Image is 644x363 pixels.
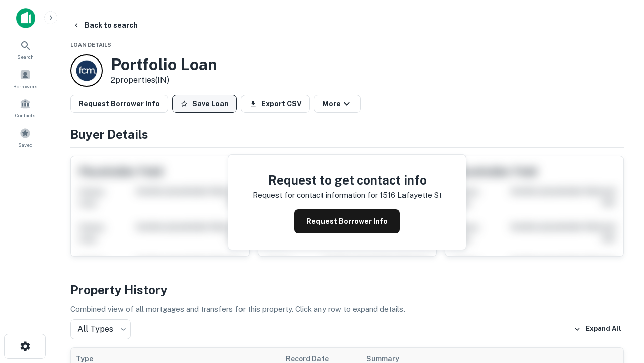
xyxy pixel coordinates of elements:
a: Saved [3,124,47,151]
h4: Property History [70,281,624,299]
a: Search [3,36,47,63]
a: Contacts [3,94,47,122]
img: capitalize-icon.png [16,8,35,28]
button: Back to search [68,16,142,34]
button: Request Borrower Info [294,209,400,233]
button: Request Borrower Info [70,95,168,113]
iframe: Chat Widget [594,250,644,298]
span: Borrowers [13,82,37,90]
button: Expand All [571,322,624,337]
p: Request for contact information for [253,189,378,201]
span: Contacts [15,111,35,119]
button: Export CSV [241,95,310,113]
h3: Portfolio Loan [111,55,217,74]
span: Loan Details [70,42,111,48]
span: Saved [18,141,33,149]
span: Search [17,53,34,61]
div: All Types [70,319,131,339]
p: Combined view of all mortgages and transfers for this property. Click any row to expand details. [70,303,624,315]
h4: Request to get contact info [253,171,442,189]
p: 2 properties (IN) [111,74,217,86]
button: Save Loan [172,95,237,113]
button: More [314,95,361,113]
h4: Buyer Details [70,125,624,143]
a: Borrowers [3,65,47,92]
p: 1516 lafayette st [380,189,442,201]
